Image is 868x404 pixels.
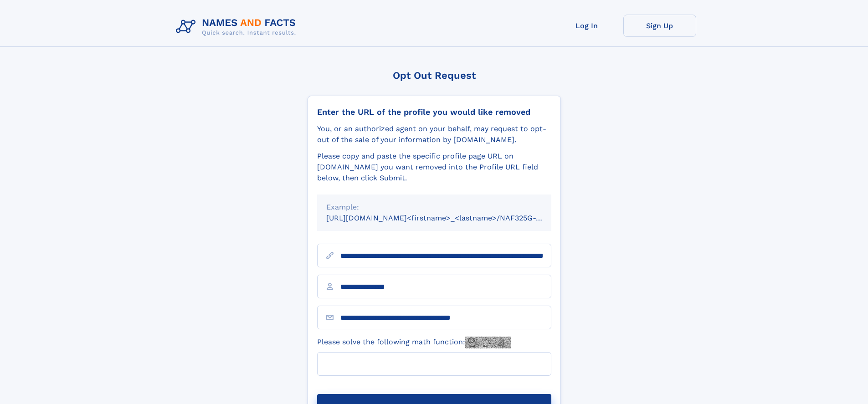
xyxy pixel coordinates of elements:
[308,70,561,81] div: Opt Out Request
[317,123,551,145] div: You, or an authorized agent on your behalf, may request to opt-out of the sale of your informatio...
[317,337,511,348] label: Please solve the following math function:
[550,15,623,37] a: Log In
[326,202,542,213] div: Example:
[317,107,551,117] div: Enter the URL of the profile you would like removed
[326,214,569,222] small: [URL][DOMAIN_NAME]<firstname>_<lastname>/NAF325G-xxxxxxxx
[172,15,303,39] img: Logo Names and Facts
[623,15,696,37] a: Sign Up
[317,151,551,184] div: Please copy and paste the specific profile page URL on [DOMAIN_NAME] you want removed into the Pr...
